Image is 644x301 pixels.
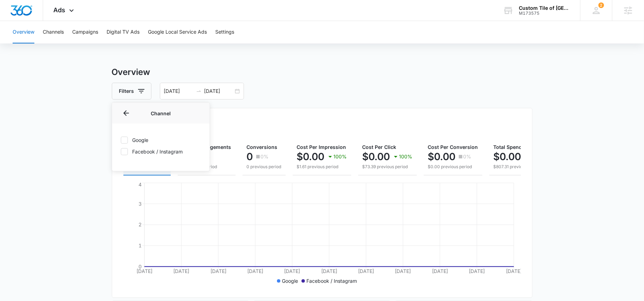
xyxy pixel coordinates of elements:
span: Cost Per Conversion [428,144,478,150]
button: Overview [13,21,34,43]
p: $73.39 previous period [362,164,413,170]
p: $807.31 previous period [494,164,544,170]
tspan: 2 [138,221,141,227]
input: Start date [164,87,193,95]
p: 0 [247,151,253,162]
button: Channels [43,21,64,43]
h3: Overview [112,66,533,78]
p: $0.00 [297,151,325,162]
tspan: [DATE] [321,268,337,274]
div: account id [519,11,570,16]
tspan: [DATE] [469,268,485,274]
p: 100% [399,154,413,159]
span: swap-right [196,88,202,94]
p: $0.00 [428,151,456,162]
p: 0% [463,154,472,159]
p: $0.00 [362,151,390,162]
p: $0.00 previous period [428,164,478,170]
p: 0% [261,154,269,159]
button: Settings [215,21,234,43]
tspan: [DATE] [432,268,448,274]
label: Facebook / Instagram [121,148,201,155]
p: Channel [121,109,201,117]
tspan: 0 [138,264,141,269]
tspan: [DATE] [247,268,263,274]
button: Digital TV Ads [107,21,140,43]
p: Facebook / Instagram [306,277,357,285]
span: Cost Per Click [362,144,396,150]
span: Ads [54,6,66,14]
p: Google [282,277,298,285]
p: $1.61 previous period [297,164,347,170]
button: Google Local Service Ads [148,21,207,43]
button: Back [121,108,132,119]
div: notifications count [598,2,604,8]
tspan: [DATE] [506,268,522,274]
span: to [196,88,202,94]
input: End date [204,87,233,95]
span: 2 [598,2,604,8]
tspan: [DATE] [173,268,189,274]
tspan: 1 [138,242,141,248]
span: Conversions [247,144,278,150]
p: 0 previous period [247,164,282,170]
span: Cost Per Impression [297,144,346,150]
tspan: [DATE] [395,268,411,274]
button: Campaigns [72,21,98,43]
p: $0.00 [494,151,521,162]
label: Google [121,136,201,144]
tspan: 4 [138,182,141,188]
p: 100% [334,154,347,159]
tspan: [DATE] [358,268,374,274]
span: Total Spend [494,144,522,150]
button: Filters [112,83,151,100]
tspan: 3 [138,201,141,207]
tspan: [DATE] [210,268,226,274]
tspan: [DATE] [136,268,152,274]
div: account name [519,5,570,11]
tspan: [DATE] [284,268,300,274]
